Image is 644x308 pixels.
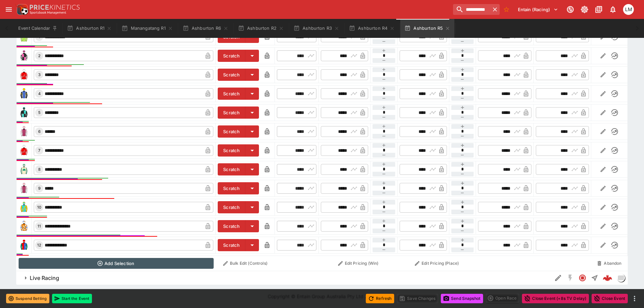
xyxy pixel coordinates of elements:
img: PriceKinetics [30,5,80,10]
img: runner 6 [19,126,29,137]
button: Scratch [218,182,245,194]
button: Start the Event [52,294,92,303]
button: Ashburton R6 [178,19,233,38]
svg: Closed [578,274,587,282]
div: liveracing [617,274,625,282]
img: logo-cerberus--red.svg [603,273,612,283]
img: runner 12 [19,240,29,251]
div: split button [486,293,519,303]
button: Send Snapshot [441,294,483,303]
span: 6 [37,129,42,134]
img: Sportsbook Management [30,11,66,14]
button: Abandon [593,258,625,269]
img: liveracing [617,274,625,282]
div: Luigi Mollo [623,4,634,15]
span: 10 [36,205,43,210]
button: Luigi Mollo [621,2,636,17]
button: Ashburton R5 [400,19,454,38]
button: Manangatang R1 [117,19,177,38]
button: Close Event [592,294,628,303]
button: No Bookmarks [501,4,512,15]
button: Scratch [218,220,245,232]
button: Select Tenant [514,4,562,15]
img: runner 8 [19,164,29,175]
button: Documentation [593,3,605,16]
span: 8 [37,167,42,172]
span: 7 [37,148,42,153]
img: runner 3 [19,69,29,80]
button: Scratch [218,88,245,100]
button: Scratch [218,239,245,251]
img: runner 9 [19,183,29,194]
span: 9 [37,186,42,191]
button: Connected to PK [564,3,576,16]
button: Add Selection [19,258,214,269]
button: Scratch [218,144,245,157]
img: runner 7 [19,145,29,156]
button: Closed [576,272,589,284]
img: PriceKinetics Logo [15,3,28,16]
button: Suspend Betting [6,294,49,303]
button: Edit Detail [552,272,564,284]
a: 597fb349-dc74-49b5-ba7a-9e5141784bc5 [601,271,614,285]
button: Scratch [218,50,245,62]
button: Edit Pricing (Place) [400,258,474,269]
button: Bulk Edit (Controls) [218,258,273,269]
button: open drawer [3,3,15,16]
button: Ashburton R1 [63,19,116,38]
button: Notifications [607,3,619,16]
button: Scratch [218,125,245,138]
span: 4 [37,91,42,96]
button: Toggle light/dark mode [578,3,591,16]
button: Scratch [218,69,245,81]
button: Live Racing [16,271,552,285]
img: runner 4 [19,88,29,99]
img: runner 11 [19,221,29,232]
button: Scratch [218,163,245,175]
span: 3 [37,72,42,77]
button: Close Event (+8s TV Delay) [522,294,589,303]
button: Edit Pricing (Win) [321,258,396,269]
span: 12 [36,243,43,247]
h6: Live Racing [30,275,59,282]
button: Scratch [218,201,245,213]
button: Ashburton R4 [345,19,399,38]
input: search [453,4,490,15]
img: runner 10 [19,202,29,213]
button: Ashburton R2 [234,19,288,38]
button: Ashburton R3 [289,19,343,38]
button: Event Calendar [14,19,62,38]
button: Refresh [366,294,394,303]
span: 2 [37,53,42,58]
img: runner 5 [19,107,29,118]
button: Straight [589,272,601,284]
img: runner 2 [19,50,29,61]
button: SGM Disabled [564,272,576,284]
button: more [630,294,639,303]
span: 5 [37,110,42,115]
div: 597fb349-dc74-49b5-ba7a-9e5141784bc5 [603,273,612,283]
button: Scratch [218,106,245,119]
span: 11 [36,224,42,229]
